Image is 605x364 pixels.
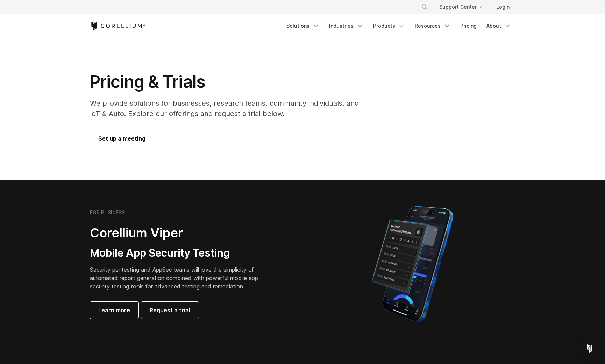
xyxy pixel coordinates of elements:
a: Login [491,1,515,13]
a: About [482,20,515,32]
a: Resources [411,20,455,32]
span: Learn more [98,306,130,314]
span: Set up a meeting [98,134,145,143]
button: Search [418,1,431,13]
span: Request a trial [150,306,190,314]
a: Corellium Home [90,22,145,30]
p: We provide solutions for businesses, research teams, community individuals, and IoT & Auto. Explo... [90,98,369,119]
h6: FOR BUSINESS [90,209,125,216]
div: Navigation Menu [413,1,515,13]
a: Support Center [434,1,488,13]
a: Solutions [282,20,323,32]
a: Request a trial [141,302,199,319]
a: Industries [325,20,368,32]
a: Set up a meeting [90,130,154,147]
h2: Corellium Viper [90,225,269,241]
div: Open Intercom Messenger [581,340,598,357]
p: Security pentesting and AppSec teams will love the simplicity of automated report generation comb... [90,265,269,291]
a: Products [369,20,409,32]
img: Corellium MATRIX automated report on iPhone showing app vulnerability test results across securit... [360,203,465,325]
a: Learn more [90,302,138,319]
h1: Pricing & Trials [90,71,369,92]
div: Navigation Menu [282,20,515,32]
h3: Mobile App Security Testing [90,247,269,260]
a: Pricing [456,20,481,32]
